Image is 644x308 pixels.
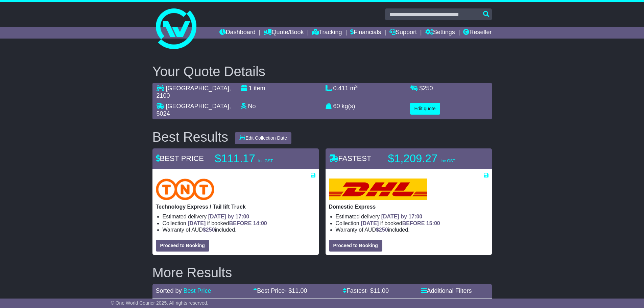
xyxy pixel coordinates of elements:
span: inc GST [258,159,273,163]
img: DHL: Domestic Express [329,179,427,200]
span: [DATE] by 17:00 [208,214,249,219]
li: Collection [163,220,315,227]
a: Tracking [312,27,342,39]
li: Estimated delivery [163,213,315,220]
p: $1,209.27 [388,152,473,165]
a: Additional Filters [421,287,472,294]
li: Warranty of AUD included. [336,227,488,233]
span: [GEOGRAPHIC_DATA] [166,103,229,110]
span: © One World Courier 2025. All rights reserved. [111,300,209,306]
p: Domestic Express [329,204,488,210]
span: [DATE] [361,220,379,226]
span: [DATE] by 17:00 [381,214,423,219]
span: 14:00 [253,220,267,226]
span: BEST PRICE [156,154,204,163]
span: kg(s) [342,103,355,110]
span: Sorted by [156,287,182,294]
span: 15:00 [426,220,440,226]
a: Quote/Book [264,27,304,39]
button: Proceed to Booking [156,240,209,252]
p: Technology Express / Tail lift Truck [156,204,315,210]
li: Collection [336,220,488,227]
span: [DATE] [188,220,206,226]
span: 60 [333,103,340,110]
li: Warranty of AUD included. [163,227,315,233]
a: Best Price [184,287,211,294]
span: 250 [379,227,388,233]
span: if booked [361,220,440,226]
span: if booked [188,220,267,226]
span: 11.00 [374,287,389,294]
span: m [350,85,358,92]
a: Support [389,27,417,39]
a: Best Price- $11.00 [253,287,307,294]
span: 11.00 [292,287,307,294]
span: $ [420,85,433,92]
span: [GEOGRAPHIC_DATA] [166,85,229,92]
button: Edit Collection Date [235,132,291,144]
a: Fastest- $11.00 [343,287,389,294]
span: , 2100 [157,85,231,99]
img: TNT Domestic: Technology Express / Tail lift Truck [156,179,215,200]
span: 250 [206,227,215,233]
span: $ [376,227,388,233]
a: Reseller [463,27,492,39]
span: inc GST [440,159,455,163]
span: FASTEST [329,154,372,163]
a: Settings [425,27,455,39]
div: Best Results [149,129,232,144]
a: Financials [350,27,381,39]
span: item [254,85,265,92]
span: BEFORE [229,220,252,226]
span: $ [203,227,215,233]
span: - $ [366,287,389,294]
button: Edit quote [410,103,440,115]
span: 1 [249,85,252,92]
h2: More Results [152,265,492,280]
a: Dashboard [219,27,256,39]
span: - $ [285,287,307,294]
h2: Your Quote Details [152,64,492,79]
span: No [248,103,256,110]
p: $111.17 [215,152,300,165]
span: BEFORE [402,220,425,226]
li: Estimated delivery [336,213,488,220]
sup: 3 [355,84,358,89]
span: , 5024 [157,103,231,117]
span: 250 [423,85,433,92]
span: 0.411 [333,85,349,92]
button: Proceed to Booking [329,240,382,252]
